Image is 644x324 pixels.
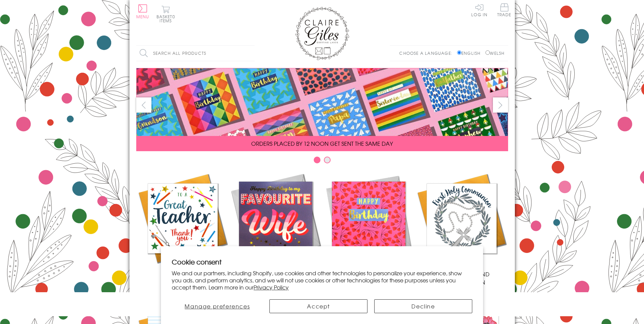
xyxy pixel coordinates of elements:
[157,5,175,23] button: Basket0 items
[172,299,263,313] button: Manage preferences
[415,172,508,286] a: Communion and Confirmation
[457,50,461,55] input: English
[374,299,472,313] button: Decline
[229,172,322,278] a: New Releases
[172,270,472,291] p: We and our partners, including Shopify, use cookies and other technologies to personalize your ex...
[295,7,349,60] img: Claire Giles Greetings Cards
[136,97,151,113] button: prev
[457,50,484,56] label: English
[322,172,415,278] a: Birthdays
[136,14,149,20] span: Menu
[136,156,508,167] div: Carousel Pagination
[485,50,490,55] input: Welsh
[254,283,289,291] a: Privacy Policy
[160,14,175,24] span: 0 items
[185,302,250,310] span: Manage preferences
[497,3,511,18] a: Trade
[136,46,255,61] input: Search all products
[136,172,229,278] a: Academic
[324,157,331,163] button: Carousel Page 2
[493,97,508,113] button: next
[314,157,320,163] button: Carousel Page 1 (Current Slide)
[485,50,505,56] label: Welsh
[269,299,367,313] button: Accept
[248,46,255,61] input: Search
[497,3,511,17] span: Trade
[251,139,393,147] span: ORDERS PLACED BY 12 NOON GET SENT THE SAME DAY
[172,257,472,267] h2: Cookie consent
[136,4,149,19] button: Menu
[471,3,487,17] a: Log In
[399,50,456,56] p: Choose a language:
